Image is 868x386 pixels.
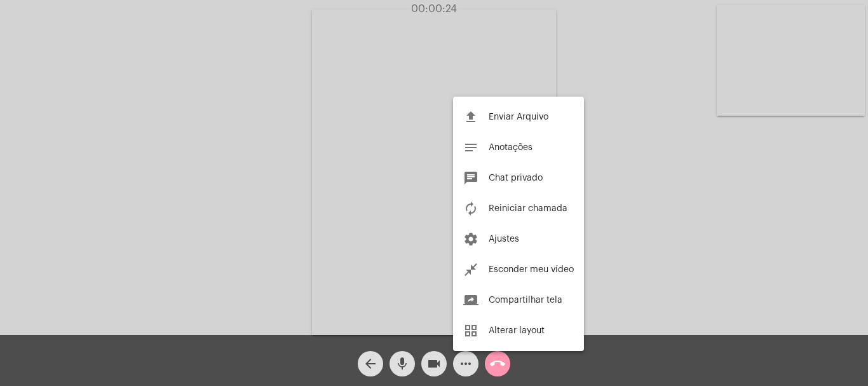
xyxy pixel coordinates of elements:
span: Compartilhar tela [489,296,562,305]
mat-icon: file_upload [463,109,478,125]
span: Alterar layout [489,326,545,335]
mat-icon: notes [463,140,478,155]
span: Reiniciar chamada [489,204,567,213]
mat-icon: close_fullscreen [463,262,478,277]
mat-icon: autorenew [463,201,478,216]
mat-icon: settings [463,231,478,247]
mat-icon: chat [463,170,478,186]
span: Ajustes [489,235,519,244]
span: Chat privado [489,174,543,183]
mat-icon: grid_view [463,323,478,338]
mat-icon: screen_share [463,293,478,308]
span: Enviar Arquivo [489,113,548,121]
span: Anotações [489,143,532,152]
span: Esconder meu vídeo [489,265,574,274]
